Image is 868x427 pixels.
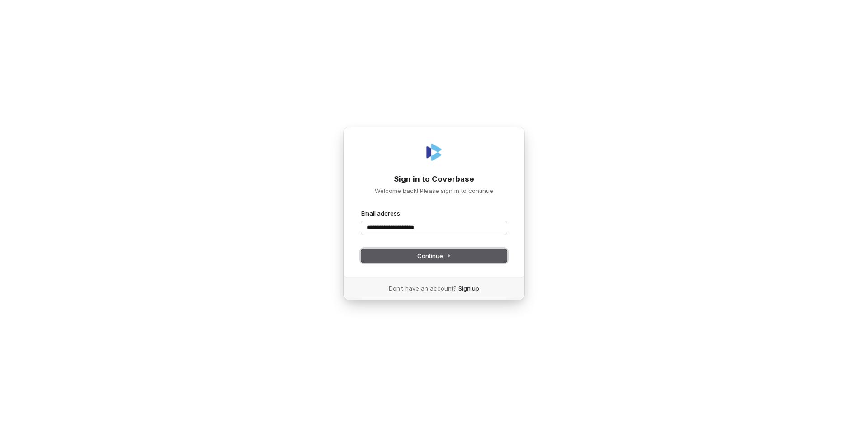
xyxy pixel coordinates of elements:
[361,209,400,217] label: Email address
[423,141,445,163] img: Coverbase
[361,174,507,185] h1: Sign in to Coverbase
[389,284,457,292] span: Don’t have an account?
[458,284,479,292] a: Sign up
[361,249,507,263] button: Continue
[417,252,451,260] span: Continue
[361,187,507,195] p: Welcome back! Please sign in to continue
